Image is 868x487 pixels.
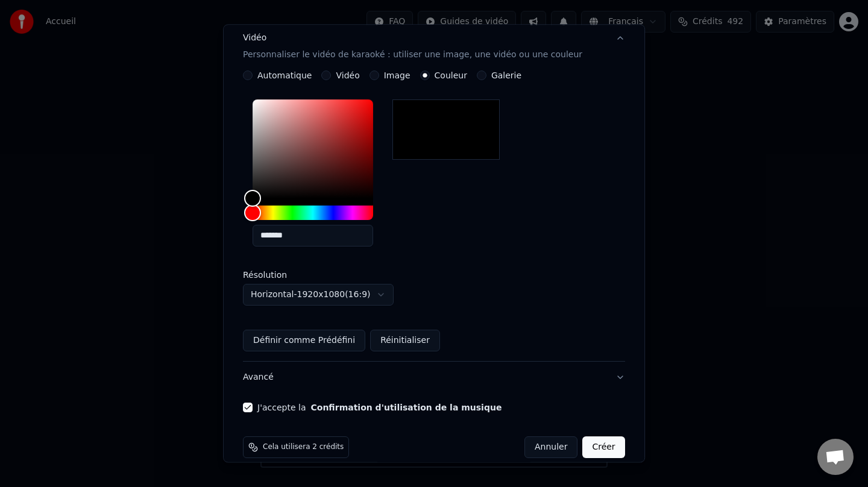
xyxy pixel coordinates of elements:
p: Personnaliser le vidéo de karaoké : utiliser une image, une vidéo ou une couleur [243,49,582,61]
label: Couleur [435,71,467,80]
button: Avancé [243,362,625,393]
button: Créer [583,436,625,458]
label: Galerie [491,71,521,80]
div: Color [253,99,373,198]
label: Résolution [243,271,363,279]
label: J'accepte la [257,403,502,412]
button: VidéoPersonnaliser le vidéo de karaoké : utiliser une image, une vidéo ou une couleur [243,22,625,71]
button: J'accepte la [311,403,502,412]
label: Automatique [257,71,312,80]
div: Vidéo [243,32,582,61]
button: Définir comme Prédéfini [243,330,365,351]
label: Vidéo [336,71,360,80]
label: Image [384,71,410,80]
button: Réinitialiser [370,330,440,351]
div: Hue [253,206,373,220]
span: Cela utilisera 2 crédits [263,442,344,452]
div: VidéoPersonnaliser le vidéo de karaoké : utiliser une image, une vidéo ou une couleur [243,71,625,361]
button: Annuler [524,436,577,458]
